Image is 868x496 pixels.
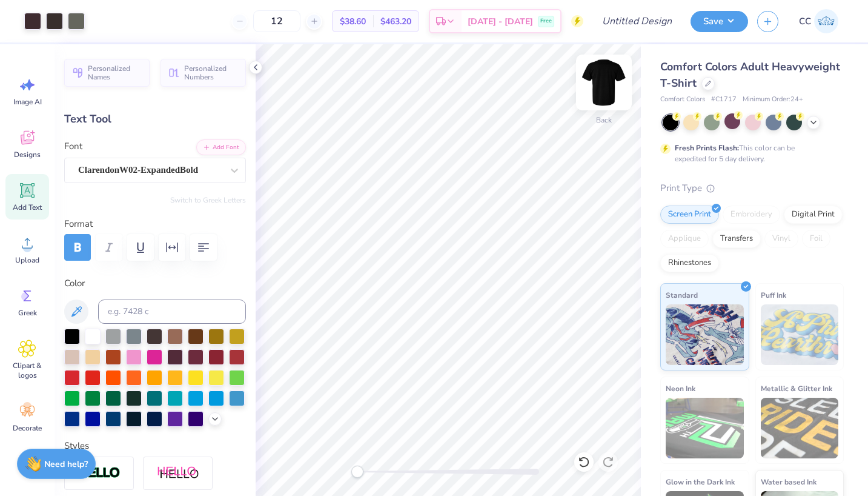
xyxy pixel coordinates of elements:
[78,466,121,480] img: Stroke
[675,142,824,164] div: This color can be expedited for 5 day delivery.
[761,304,839,365] img: Puff Ink
[761,475,817,488] span: Water based Ink
[799,15,811,28] span: CC
[723,206,780,224] div: Embroidery
[666,382,695,395] span: Neon Ink
[7,361,47,380] span: Clipart & logos
[764,230,798,248] div: Vinyl
[666,398,744,458] img: Neon Ink
[660,59,840,90] span: Comfort Colors Adult Heavyweight T-Shirt
[596,115,612,126] div: Back
[660,230,709,248] div: Applique
[170,195,246,205] button: Switch to Greek Letters
[814,9,838,33] img: Chloe Cunningham
[161,59,246,87] button: Personalized Numbers
[660,181,844,195] div: Print Type
[13,203,42,212] span: Add Text
[88,64,142,81] span: Personalized Names
[592,9,681,33] input: Untitled Design
[761,382,832,395] span: Metallic & Glitter Ink
[253,10,300,32] input: – –
[184,64,239,81] span: Personalized Numbers
[580,58,628,107] img: Back
[380,15,411,28] span: $463.20
[13,423,42,433] span: Decorate
[44,458,88,470] strong: Need help?
[468,15,533,28] span: [DATE] - [DATE]
[711,95,737,105] span: # C1717
[157,466,199,481] img: Shadow
[15,255,39,265] span: Upload
[784,206,843,224] div: Digital Print
[64,139,82,153] label: Font
[761,398,839,458] img: Metallic & Glitter Ink
[666,289,698,301] span: Standard
[340,15,366,28] span: $38.60
[18,308,37,318] span: Greek
[691,11,748,32] button: Save
[540,17,552,25] span: Free
[196,139,246,155] button: Add Font
[761,289,786,301] span: Puff Ink
[666,475,735,488] span: Glow in the Dark Ink
[660,206,719,224] div: Screen Print
[351,466,363,478] div: Accessibility label
[64,439,89,453] label: Styles
[64,276,246,290] label: Color
[64,59,150,87] button: Personalized Names
[660,254,719,272] div: Rhinestones
[743,95,803,105] span: Minimum Order: 24 +
[675,143,739,153] strong: Fresh Prints Flash:
[666,304,744,365] img: Standard
[793,9,844,33] a: CC
[660,95,705,105] span: Comfort Colors
[712,230,761,248] div: Transfers
[64,217,246,231] label: Format
[802,230,830,248] div: Foil
[64,111,246,127] div: Text Tool
[13,97,42,107] span: Image AI
[14,150,41,159] span: Designs
[98,300,246,324] input: e.g. 7428 c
